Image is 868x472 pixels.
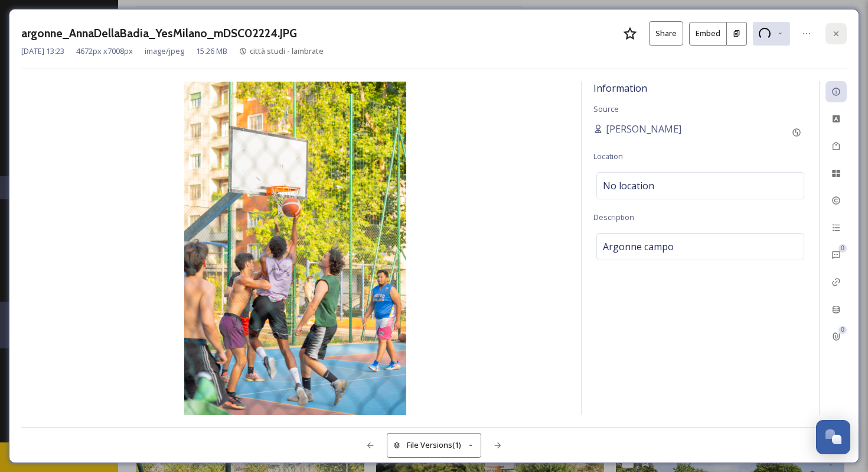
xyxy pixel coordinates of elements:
[250,46,324,56] span: città studi - lambrate
[603,179,654,193] span: No location
[593,151,623,161] span: Location
[145,46,184,57] span: image/jpeg
[21,46,64,57] span: [DATE] 13:23
[649,21,683,46] button: Share
[606,122,681,136] span: [PERSON_NAME]
[21,25,297,42] h3: argonne_AnnaDellaBadia_YesMilano_mDSC02224.JPG
[593,82,647,95] span: Information
[593,104,619,114] span: Source
[593,212,634,222] span: Description
[76,46,133,57] span: 4672 px x 7008 px
[838,326,847,334] div: 0
[838,244,847,253] div: 0
[816,420,850,454] button: Open Chat
[603,240,674,254] span: Argonne campo
[21,82,569,415] img: argonne_AnnaDellaBadia_YesMilano_mDSC02224.JPG
[689,22,727,46] button: Embed
[387,433,481,457] button: File Versions(1)
[196,46,227,57] span: 15.26 MB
